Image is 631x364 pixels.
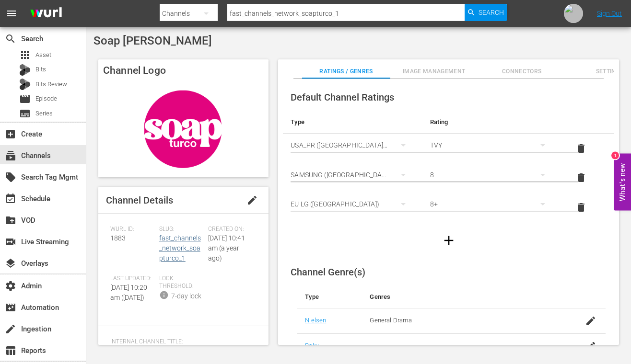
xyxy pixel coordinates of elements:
span: Slug: [159,226,203,233]
span: Ratings / Genres [302,67,390,77]
span: info [159,290,169,300]
div: SAMSUNG ([GEOGRAPHIC_DATA] (the Republic of)) [291,161,415,188]
th: Genres [362,285,573,308]
th: Type [297,285,362,308]
span: Last Updated: [110,275,154,283]
span: Default Channel Ratings [291,91,394,103]
span: [DATE] 10:20 am ([DATE]) [110,284,147,301]
span: Soap [PERSON_NAME] [93,34,212,47]
span: delete [575,143,587,154]
span: Automation [5,302,16,313]
span: Lock Threshold: [159,275,203,290]
button: delete [570,196,593,219]
span: Image Management [390,67,478,77]
button: delete [570,137,593,160]
img: ans4CAIJ8jUAAAAAAAAAAAAAAAAAAAAAAAAgQb4GAAAAAAAAAAAAAAAAAAAAAAAAJMjXAAAAAAAAAAAAAAAAAAAAAAAAgAT5G... [23,2,69,25]
div: TVY [430,132,554,159]
span: Channel Details [106,194,173,206]
span: delete [575,172,587,183]
table: simple table [283,111,614,222]
span: 1883 [110,234,126,242]
span: Bits Review [35,80,67,89]
span: Wurl ID: [110,226,154,233]
span: Admin [5,280,16,292]
button: Search [465,4,507,21]
span: Schedule [5,193,16,205]
div: Bits Review [19,79,31,90]
span: Asset [35,50,51,60]
th: Type [283,111,422,134]
div: 8+ [430,191,554,217]
a: Nielsen [305,317,326,324]
a: Roku [305,342,319,349]
span: Bits [35,65,46,74]
span: Created On: [208,226,252,233]
a: fast_channels_network_soapturco_1 [159,234,201,262]
img: Soap Turco [98,81,269,177]
span: Series [35,109,53,118]
span: Search [5,33,16,45]
span: Create [5,128,16,140]
div: 8 [430,161,554,188]
span: Channels [5,150,16,161]
span: Ingestion [5,323,16,335]
div: USA_PR ([GEOGRAPHIC_DATA] ([GEOGRAPHIC_DATA])) [291,132,415,159]
span: Asset [19,49,31,61]
button: edit [241,189,264,212]
span: Episode [19,93,31,105]
span: menu [6,8,17,19]
div: 1 [611,152,619,159]
button: Open Feedback Widget [614,154,631,211]
span: Reports [5,345,16,356]
span: VOD [5,215,16,226]
span: Internal Channel Title: [110,338,252,346]
th: Rating [422,111,562,134]
h4: Channel Logo [98,59,269,81]
span: Episode [35,94,57,103]
div: Bits [19,64,31,76]
div: EU LG ([GEOGRAPHIC_DATA]) [291,191,415,217]
a: Sign Out [597,10,622,17]
span: delete [575,202,587,213]
span: Channel Genre(s) [291,266,365,278]
span: edit [246,194,258,206]
span: Overlays [5,258,16,269]
span: [DATE] 10:41 am (a year ago) [208,234,245,262]
span: Connectors [478,67,566,77]
span: Search [479,4,504,21]
span: Series [19,108,31,119]
div: 7-day lock [171,291,201,301]
span: Search Tag Mgmt [5,171,16,183]
button: delete [570,166,593,189]
span: Live Streaming [5,236,16,248]
img: photo.jpg [564,4,583,23]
